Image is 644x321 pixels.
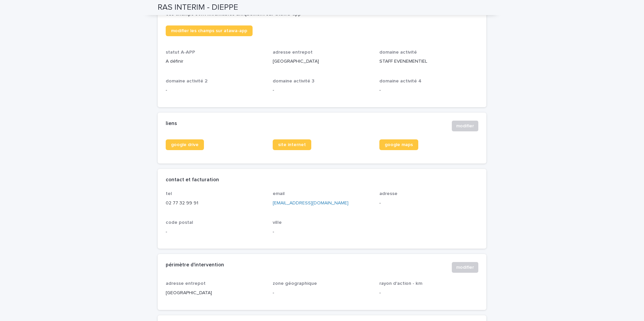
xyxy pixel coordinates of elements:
[166,262,224,268] h2: périmètre d'intervention
[158,3,238,12] h2: RAS INTERIM - DIEPPE
[379,58,478,65] p: STAFF EVENEMENTIEL
[171,142,199,147] span: google drive
[273,87,372,94] p: -
[273,139,311,150] a: site internet
[166,290,265,297] p: [GEOGRAPHIC_DATA]
[379,200,478,207] p: -
[379,139,418,150] a: google maps
[166,177,219,183] h2: contact et facturation
[171,28,247,33] span: modifier les champs sur atawa-app
[166,281,206,286] span: adresse entrepot
[273,58,372,65] p: [GEOGRAPHIC_DATA]
[379,87,478,94] p: -
[273,220,282,225] span: ville
[273,290,372,297] p: -
[452,121,478,131] button: modifier
[379,79,422,83] span: domaine activité 4
[273,201,348,205] a: [EMAIL_ADDRESS][DOMAIN_NAME]
[273,281,317,286] span: zone géographique
[166,25,253,36] a: modifier les champs sur atawa-app
[379,290,478,297] p: -
[273,79,314,83] span: domaine activité 3
[273,50,313,55] span: adresse entrepot
[273,229,372,236] p: -
[452,262,478,273] button: modifier
[166,220,193,225] span: code postal
[166,121,177,127] h2: liens
[166,229,265,236] p: -
[166,139,204,150] a: google drive
[385,142,413,147] span: google maps
[456,123,474,129] span: modifier
[456,264,474,271] span: modifier
[166,87,265,94] p: -
[379,50,417,55] span: domaine activité
[166,58,265,65] p: A définir
[166,50,195,55] span: statut A-APP
[379,281,422,286] span: rayon d'action - km
[166,191,172,196] span: tel
[273,191,285,196] span: email
[379,191,397,196] span: adresse
[166,200,265,207] p: 02 77 32 99 91
[278,142,306,147] span: site internet
[166,79,208,83] span: domaine activité 2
